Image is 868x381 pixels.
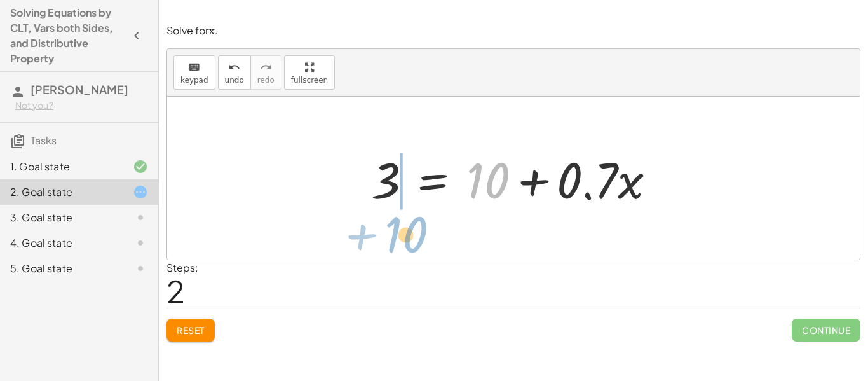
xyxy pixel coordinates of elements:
[10,261,112,276] div: 5. Goal state
[188,60,200,75] i: keyboard
[284,55,335,90] button: fullscreen
[257,76,275,85] span: redo
[218,55,251,90] button: undoundo
[177,324,205,336] span: Reset
[166,319,215,342] button: Reset
[166,261,198,274] label: Steps:
[225,76,244,85] span: undo
[10,235,112,251] div: 4. Goal state
[228,60,240,75] i: undo
[166,24,860,38] p: Solve for .
[133,210,148,225] i: Task not started.
[133,235,148,251] i: Task not started.
[10,210,112,225] div: 3. Goal state
[260,60,272,75] i: redo
[31,134,57,147] span: Tasks
[10,5,125,66] h4: Solving Equations by CLT, Vars both Sides, and Distributive Property
[250,55,281,90] button: redoredo
[10,159,112,174] div: 1. Goal state
[15,99,148,112] div: Not you?
[180,76,208,85] span: keypad
[133,261,148,276] i: Task not started.
[133,184,148,200] i: Task started.
[166,272,185,310] span: 2
[133,159,148,174] i: Task finished and correct.
[173,55,215,90] button: keyboardkeypad
[291,76,328,85] span: fullscreen
[31,82,128,97] span: [PERSON_NAME]
[208,24,215,38] span: x
[10,184,112,200] div: 2. Goal state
